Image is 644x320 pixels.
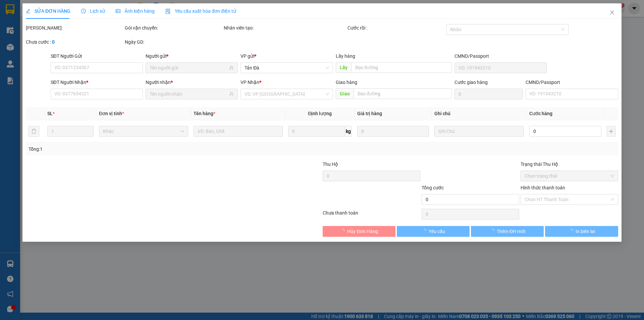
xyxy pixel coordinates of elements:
[29,145,249,153] div: Tổng: 1
[347,228,378,235] span: Hủy Đơn Hàng
[241,52,333,60] div: VP gửi
[241,80,260,85] span: VP Nhận
[26,38,123,46] div: Chưa cước :
[245,63,329,73] span: Tản Đà
[340,229,347,233] span: loading
[165,9,171,14] img: icon
[345,126,352,137] span: kg
[194,126,283,137] input: VD: Bàn, Ghế
[357,111,382,116] span: Giá trị hàng
[103,126,184,136] span: Khác
[229,65,234,70] span: user
[521,185,565,190] label: Hình thức thanh toán
[26,24,123,32] div: [PERSON_NAME]:
[607,126,615,137] button: plus
[576,228,595,235] span: In biên lai
[52,39,55,45] b: 0
[150,90,228,98] input: Tên người nhận
[81,8,105,14] span: Lịch sử
[529,111,552,116] span: Cước hàng
[397,226,470,237] button: Yêu cầu
[432,107,527,120] th: Ghi chú
[26,9,31,13] span: edit
[526,79,618,86] div: CMND/Passport
[51,52,143,60] div: SĐT Người Gửi
[116,9,120,13] span: picture
[347,24,445,32] div: Cước rồi :
[116,8,155,14] span: Ảnh kiện hàng
[224,24,346,32] div: Nhân viên tạo:
[26,8,70,14] span: SỬA ĐƠN HÀNG
[229,92,234,96] span: user
[454,52,547,60] div: CMND/Passport
[308,111,332,116] span: Định lượng
[146,79,238,86] div: Người nhận
[454,62,547,73] input: VD: 191943210
[81,9,86,13] span: clock-circle
[336,62,351,73] span: Lấy
[336,80,357,85] span: Giao hàng
[354,88,452,99] input: Dọc đường
[51,79,143,86] div: SĐT Người Nhận
[146,52,238,60] div: Người gửi
[47,111,53,116] span: SL
[521,161,618,168] div: Trạng thái Thu Hộ
[422,185,444,190] span: Tổng cước
[525,171,614,181] span: Chọn trạng thái
[357,126,429,137] input: 0
[435,126,524,137] input: Ghi Chú
[125,24,222,32] div: Gói vận chuyển:
[454,89,523,99] input: Cước giao hàng
[194,111,215,116] span: Tên hàng
[497,228,525,235] span: Thêm ĐH mới
[545,226,618,237] button: In biên lai
[323,162,338,167] span: Thu Hộ
[603,3,622,22] button: Close
[489,229,497,233] span: loading
[99,111,124,116] span: Đơn vị tính
[454,80,488,85] label: Cước giao hàng
[125,38,222,46] div: Ngày GD:
[609,10,615,15] span: close
[351,62,452,73] input: Dọc đường
[165,8,236,14] span: Yêu cầu xuất hóa đơn điện tử
[471,226,544,237] button: Thêm ĐH mới
[322,209,421,221] div: Chưa thanh toán
[568,229,576,233] span: loading
[29,126,39,137] button: delete
[429,228,445,235] span: Yêu cầu
[336,88,354,99] span: Giao
[323,226,395,237] button: Hủy Đơn Hàng
[336,53,355,59] span: Lấy hàng
[421,229,429,233] span: loading
[150,64,228,72] input: Tên người gửi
